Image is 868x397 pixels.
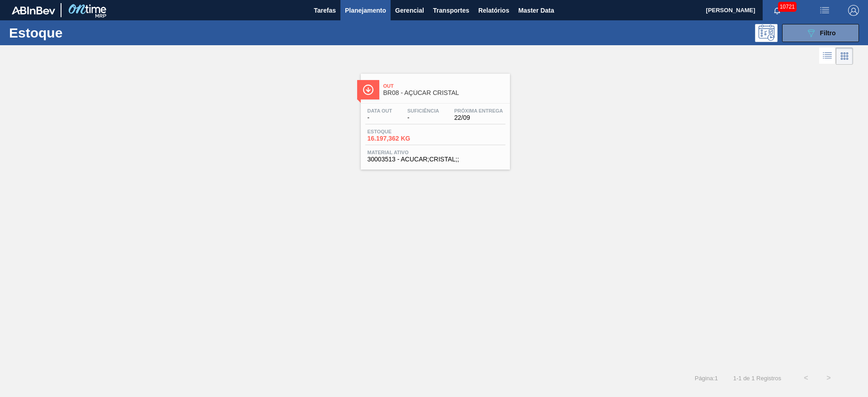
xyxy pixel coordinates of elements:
[778,2,797,12] span: 10721
[368,150,503,155] span: Material ativo
[314,5,336,16] span: Tarefas
[368,156,503,163] span: 30003513 - ACUCAR;CRISTAL;;
[407,108,439,113] span: Suficiência
[407,114,439,121] span: -
[354,67,514,170] a: ÍconeOutBR08 - AÇÚCAR CRISTALData out-Suficiência-Próxima Entrega22/09Estoque16.197,362 KGMateria...
[782,24,859,42] button: Filtro
[383,90,505,96] span: BR08 - AÇÚCAR CRISTAL
[383,83,505,89] span: Out
[755,24,778,42] div: Pogramando: nenhum usuário selecionado
[433,5,469,16] span: Transportes
[345,5,386,16] span: Planejamento
[368,114,392,121] span: -
[795,367,817,389] button: <
[819,47,836,65] div: Visão em Lista
[731,375,781,382] span: 1 - 1 de 1 Registros
[820,29,836,37] span: Filtro
[478,5,509,16] span: Relatórios
[368,108,392,113] span: Data out
[819,5,830,16] img: userActions
[817,367,840,389] button: >
[454,108,503,113] span: Próxima Entrega
[695,375,718,382] span: Página : 1
[395,5,424,16] span: Gerencial
[848,5,859,16] img: Logout
[363,84,374,95] img: Ícone
[368,129,431,134] span: Estoque
[518,5,554,16] span: Master Data
[763,4,792,17] button: Notificações
[368,135,431,142] span: 16.197,362 KG
[836,47,853,65] div: Visão em Cards
[9,28,144,38] h1: Estoque
[12,6,55,14] img: TNhmsLtSVTkK8tSr43FrP2fwEKptu5GPRR3wAAAABJRU5ErkJggg==
[454,114,503,121] span: 22/09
